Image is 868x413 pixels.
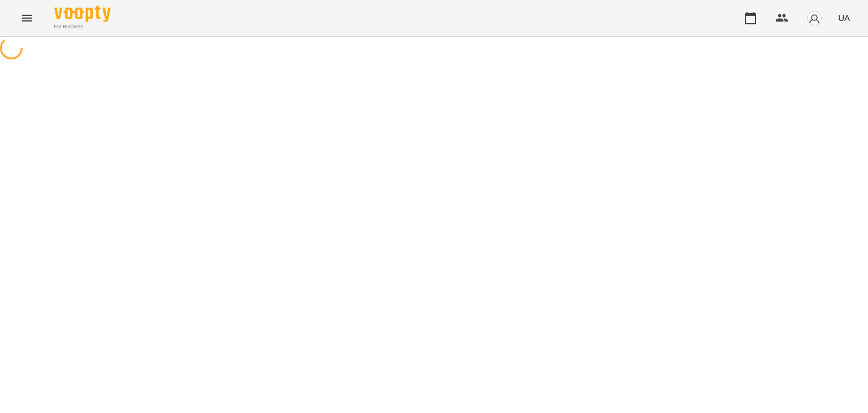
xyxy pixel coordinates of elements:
img: avatar_s.png [806,10,822,26]
button: UA [834,7,854,28]
span: UA [838,12,850,24]
img: Voopty Logo [54,6,111,22]
button: Menu [14,5,41,32]
span: For Business [54,23,111,31]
